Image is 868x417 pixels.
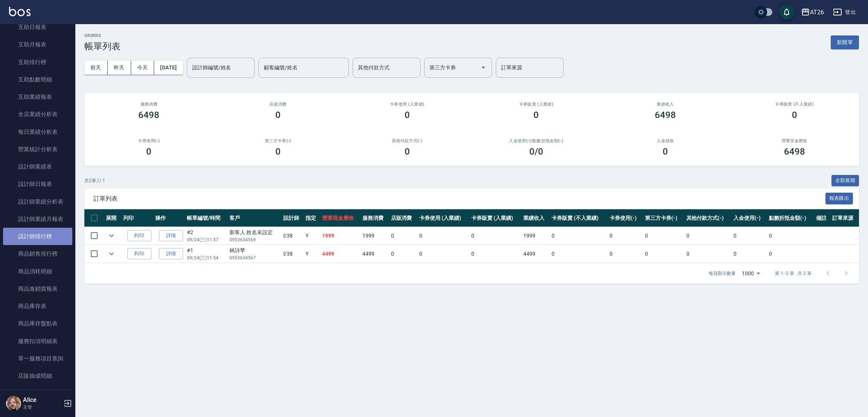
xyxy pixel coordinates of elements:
[187,254,226,261] p: 09/24 (三) 11:54
[685,245,732,263] td: 0
[810,8,824,17] div: AT26
[361,245,389,263] td: 4499
[229,228,280,236] div: 新客人 姓名未設定
[3,367,72,385] a: 店販抽成明細
[84,33,121,38] h2: ORDERS
[146,146,151,157] h3: 0
[6,396,21,411] img: Person
[9,7,31,16] img: Logo
[3,141,72,158] a: 營業統計分析表
[361,209,389,227] th: 服務消費
[23,396,61,404] h5: Alice
[3,54,72,71] a: 互助排行榜
[405,146,410,157] h3: 0
[304,209,320,227] th: 指定
[814,209,830,227] th: 備註
[154,61,183,75] button: [DATE]
[533,110,539,120] h3: 0
[93,138,205,143] h2: 卡券使用(-)
[831,35,859,49] button: 新開單
[3,71,72,88] a: 互助點數明細
[798,5,827,20] button: AT26
[608,209,643,227] th: 卡券使用(-)
[831,175,859,187] button: 全部展開
[3,210,72,228] a: 設計師業績月報表
[389,209,417,227] th: 店販消費
[775,270,811,277] p: 第 1–2 筆 共 2 筆
[153,209,185,227] th: 操作
[389,227,417,245] td: 0
[732,227,767,245] td: 0
[825,195,853,202] a: 報表匯出
[159,248,183,260] a: 詳情
[281,209,304,227] th: 設計師
[23,404,61,411] p: 主管
[767,209,815,227] th: 點數折抵金額(-)
[106,248,117,259] button: expand row
[3,263,72,280] a: 商品消耗明細
[304,227,320,245] td: Y
[830,209,859,227] th: 訂單來源
[529,146,543,157] h3: 0 /0
[127,230,151,242] button: 列印
[767,245,815,263] td: 0
[685,227,732,245] td: 0
[767,227,815,245] td: 0
[351,102,463,107] h2: 卡券使用 (入業績)
[351,138,463,143] h2: 其他付款方式(-)
[3,158,72,175] a: 設計師業績表
[131,61,154,75] button: 今天
[608,227,643,245] td: 0
[521,227,550,245] td: 1999
[417,227,469,245] td: 0
[3,350,72,367] a: 單一服務項目查詢
[610,102,721,107] h2: 業績收入
[3,333,72,350] a: 服務扣項明細表
[361,227,389,245] td: 1999
[275,146,281,157] h3: 0
[104,209,121,227] th: 展開
[608,245,643,263] td: 0
[275,110,281,120] h3: 0
[405,110,410,120] h3: 0
[229,247,280,254] div: 林詩苹
[739,263,763,284] div: 1000
[3,88,72,106] a: 互助業績報表
[185,209,228,227] th: 帳單編號/時間
[792,110,797,120] h3: 0
[732,209,767,227] th: 入金使用(-)
[223,138,334,143] h2: 第三方卡券(-)
[320,227,361,245] td: 1999
[3,18,72,36] a: 互助日報表
[159,230,183,242] a: 詳情
[3,280,72,297] a: 商品進銷貨報表
[3,123,72,141] a: 每日業績分析表
[138,110,159,120] h3: 6498
[643,245,685,263] td: 0
[550,245,608,263] td: 0
[185,227,228,245] td: #2
[185,245,228,263] td: #1
[93,195,825,202] span: 訂單列表
[3,193,72,210] a: 設計師業績分析表
[3,106,72,123] a: 全店業績分析表
[320,209,361,227] th: 營業現金應收
[93,102,205,107] h3: 服務消費
[685,209,732,227] th: 其他付款方式(-)
[643,209,685,227] th: 第三方卡券(-)
[320,245,361,263] td: 4499
[121,209,153,227] th: 列印
[469,227,521,245] td: 0
[481,138,592,143] h2: 入金使用(-) /點數折抵金額(-)
[127,248,151,260] button: 列印
[84,177,105,184] p: 共 2 筆, 1 / 1
[469,209,521,227] th: 卡券販賣 (入業績)
[550,209,608,227] th: 卡券販賣 (不入業績)
[106,230,117,241] button: expand row
[3,297,72,315] a: 商品庫存表
[732,245,767,263] td: 0
[84,61,108,75] button: 前天
[223,102,334,107] h2: 店販消費
[825,193,853,204] button: 報表匯出
[739,102,850,107] h2: 卡券販賣 (不入業績)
